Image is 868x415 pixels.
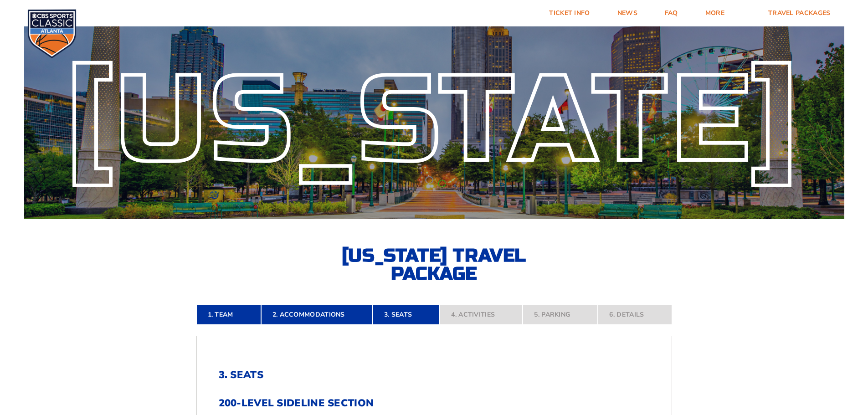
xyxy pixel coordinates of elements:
h2: [US_STATE] Travel Package [334,246,534,283]
div: [US_STATE] [24,72,844,169]
a: 2. Accommodations [261,305,373,325]
h2: 3. Seats [219,369,650,381]
img: CBS Sports Classic [27,9,77,58]
h3: 200-Level Sideline Section [219,397,650,409]
a: 1. Team [196,305,261,325]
